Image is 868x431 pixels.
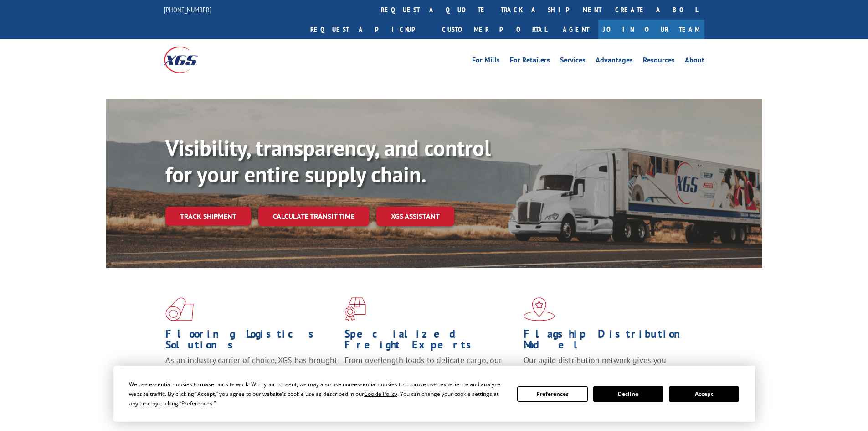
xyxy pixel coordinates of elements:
a: Advantages [596,57,633,67]
div: We use essential cookies to make our site work. With your consent, we may also use non-essential ... [129,379,506,408]
a: Customer Portal [435,20,554,39]
img: xgs-icon-total-supply-chain-intelligence-red [165,297,194,321]
h1: Flooring Logistics Solutions [165,328,338,355]
h1: Flagship Distribution Model [524,328,696,355]
a: Resources [643,57,675,67]
h1: Specialized Freight Experts [344,328,517,355]
a: Request a pickup [303,20,435,39]
a: Services [560,57,586,67]
button: Preferences [517,386,587,402]
span: As an industry carrier of choice, XGS has brought innovation and dedication to flooring logistics... [165,355,337,387]
a: Track shipment [165,207,251,226]
img: xgs-icon-flagship-distribution-model-red [524,297,555,321]
a: Join Our Team [598,20,704,39]
a: XGS ASSISTANT [376,207,454,226]
span: Cookie Policy [364,390,397,398]
a: For Retailers [510,57,550,67]
a: Agent [554,20,598,39]
a: For Mills [472,57,500,67]
button: Decline [593,386,663,402]
button: Accept [669,386,739,402]
span: Our agile distribution network gives you nationwide inventory management on demand. [524,355,691,376]
a: [PHONE_NUMBER] [164,5,211,14]
p: From overlength loads to delicate cargo, our experienced staff knows the best way to move your fr... [344,355,517,395]
a: About [685,57,704,67]
div: Cookie Consent Prompt [113,366,755,422]
a: Calculate transit time [258,207,369,226]
img: xgs-icon-focused-on-flooring-red [344,297,366,321]
span: Preferences [181,400,212,407]
b: Visibility, transparency, and control for your entire supply chain. [165,134,491,188]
